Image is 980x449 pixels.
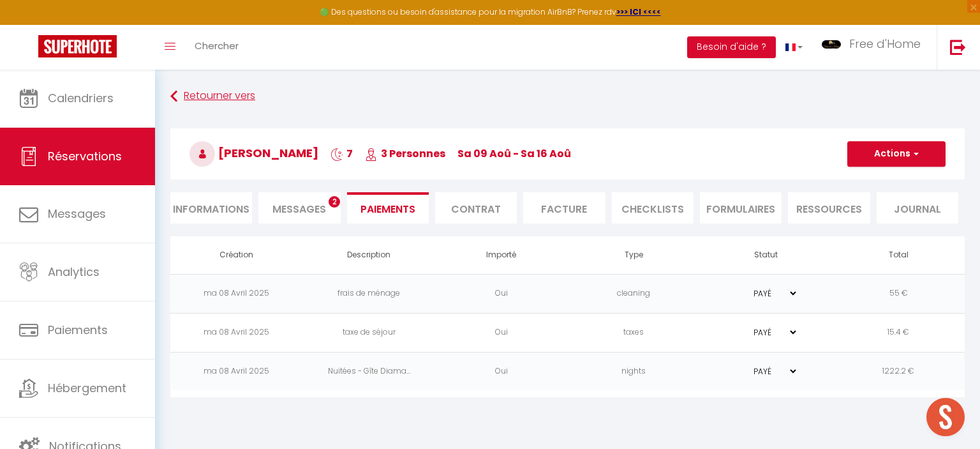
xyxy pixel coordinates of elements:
td: taxe de séjour [303,313,436,352]
span: 2 [329,196,340,208]
li: Ressources [788,192,870,224]
a: >>> ICI <<<< [616,6,661,17]
a: Retourner vers [170,85,965,108]
td: cleaning [568,274,701,313]
td: ma 08 Avril 2025 [170,274,303,313]
button: Actions [847,141,946,167]
img: logout [950,39,966,55]
li: Paiements [347,192,429,224]
span: Free d'Home [849,36,921,52]
span: Paiements [48,322,108,338]
td: 55 € [833,274,965,313]
th: Statut [700,236,833,274]
span: sa 09 Aoû - sa 16 Aoû [457,146,571,161]
li: Journal [877,192,958,224]
span: Hébergement [48,380,126,396]
td: 15.4 € [833,313,965,352]
span: Calendriers [48,90,114,106]
td: Oui [435,274,568,313]
td: nights [568,352,701,391]
th: Type [568,236,701,274]
li: Facture [523,192,605,224]
a: Chercher [185,25,248,70]
span: Réservations [48,148,122,164]
img: ... [822,40,841,49]
li: Informations [170,192,252,224]
span: [PERSON_NAME] [189,145,318,161]
span: Messages [48,206,106,222]
td: Nuitées - Gîte Diama... [303,352,436,391]
span: 3 Personnes [365,146,445,161]
img: Super Booking [38,35,117,57]
span: Chercher [195,39,239,52]
td: 1222.2 € [833,352,965,391]
th: Création [170,236,303,274]
div: Ouvrir le chat [926,398,965,436]
td: Oui [435,352,568,391]
a: ... Free d'Home [812,25,937,70]
td: ma 08 Avril 2025 [170,313,303,352]
td: ma 08 Avril 2025 [170,352,303,391]
td: Oui [435,313,568,352]
th: Importé [435,236,568,274]
li: Contrat [435,192,517,224]
span: Analytics [48,264,100,280]
span: 7 [330,146,353,161]
th: Total [833,236,965,274]
li: FORMULAIRES [700,192,782,224]
li: CHECKLISTS [612,192,694,224]
th: Description [303,236,436,274]
td: taxes [568,313,701,352]
span: Messages [272,202,326,217]
button: Besoin d'aide ? [687,36,776,58]
td: frais de ménage [303,274,436,313]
